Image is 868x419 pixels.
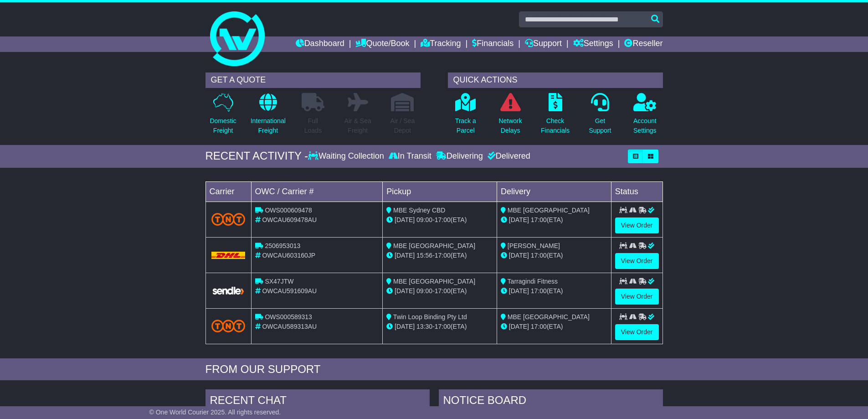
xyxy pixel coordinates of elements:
img: DHL.png [211,252,246,259]
img: GetCarrierServiceLogo [211,286,246,295]
span: [PERSON_NAME] [508,242,560,249]
span: MBE [GEOGRAPHIC_DATA] [393,278,475,285]
p: Air & Sea Freight [344,116,371,135]
span: [DATE] [509,216,529,223]
span: 17:00 [435,252,451,259]
div: RECENT CHAT [205,389,430,414]
span: [DATE] [509,323,529,330]
span: MBE [GEOGRAPHIC_DATA] [393,242,475,249]
div: - (ETA) [386,251,493,260]
a: DomesticFreight [209,93,236,140]
div: QUICK ACTIONS [448,72,663,88]
span: OWCAU603160JP [262,252,315,259]
div: FROM OUR SUPPORT [205,363,663,376]
span: [DATE] [395,287,415,295]
td: Carrier [205,181,251,202]
span: SX47JTW [265,278,293,285]
span: [DATE] [395,252,415,259]
td: Delivery [497,181,611,202]
div: GET A QUOTE [205,72,421,88]
a: View Order [615,253,659,269]
span: [DATE] [395,216,415,223]
span: Twin Loop Binding Pty Ltd [393,313,467,321]
p: Air / Sea Depot [390,116,415,135]
div: (ETA) [501,215,607,225]
div: (ETA) [501,251,607,260]
a: View Order [615,217,659,233]
img: TNT_Domestic.png [211,320,246,332]
td: OWC / Carrier # [251,181,383,202]
div: - (ETA) [386,215,493,225]
a: Settings [573,36,613,52]
span: 17:00 [531,287,547,295]
div: (ETA) [501,286,607,296]
span: OWS000589313 [265,313,312,321]
p: Track a Parcel [455,116,476,135]
span: MBE [GEOGRAPHIC_DATA] [508,207,590,214]
span: OWCAU591609AU [262,287,317,295]
span: 17:00 [435,323,451,330]
a: Support [525,36,562,52]
span: © One World Courier 2025. All rights reserved. [149,409,281,416]
span: 17:00 [531,323,547,330]
a: Financials [472,36,514,52]
span: OWCAU589313AU [262,323,317,330]
a: Dashboard [296,36,344,52]
span: 17:00 [531,252,547,259]
a: NetworkDelays [498,93,522,140]
p: Get Support [589,116,611,135]
a: Reseller [624,36,663,52]
span: MBE [GEOGRAPHIC_DATA] [508,313,590,321]
a: Quote/Book [355,36,409,52]
div: NOTICE BOARD [439,389,663,414]
p: Check Financials [541,116,570,135]
img: TNT_Domestic.png [211,213,246,225]
a: AccountSettings [633,93,657,140]
span: OWCAU609478AU [262,216,317,223]
span: 13:30 [416,323,432,330]
div: RECENT ACTIVITY - [205,150,308,163]
div: Delivering [434,151,485,161]
a: InternationalFreight [250,93,286,140]
p: Network Delays [498,116,522,135]
a: Track aParcel [455,93,477,140]
div: - (ETA) [386,322,493,331]
span: [DATE] [395,323,415,330]
p: Domestic Freight [210,116,236,135]
a: Tracking [421,36,461,52]
td: Status [611,181,663,202]
a: View Order [615,289,659,305]
span: [DATE] [509,287,529,295]
a: View Order [615,324,659,340]
div: Delivered [485,151,530,161]
div: - (ETA) [386,286,493,296]
p: International Freight [251,116,286,135]
div: In Transit [386,151,434,161]
span: 15:56 [416,252,432,259]
a: GetSupport [588,93,611,140]
p: Account Settings [633,116,657,135]
span: 17:00 [531,216,547,223]
span: 17:00 [435,287,451,295]
div: (ETA) [501,322,607,331]
a: CheckFinancials [540,93,570,140]
p: Full Loads [302,116,324,135]
div: Waiting Collection [308,151,386,161]
span: 17:00 [435,216,451,223]
span: 09:00 [416,216,432,223]
span: OWS000609478 [265,207,312,214]
span: [DATE] [509,252,529,259]
span: MBE Sydney CBD [393,207,445,214]
span: 2506953013 [265,242,300,249]
td: Pickup [383,181,497,202]
span: Tarragindi Fitness [508,278,558,285]
span: 09:00 [416,287,432,295]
